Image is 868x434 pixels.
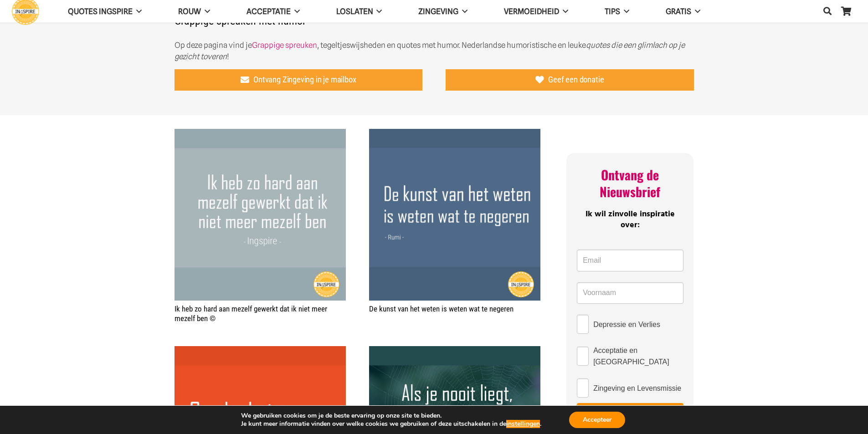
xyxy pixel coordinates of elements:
button: Schrijf me gratis in [577,403,683,422]
span: Zingeving en Levensmissie [593,383,681,394]
span: Depressie en Verlies [593,319,660,330]
a: De kunst van het weten is weten wat te negeren [369,130,540,139]
input: Zingeving en Levensmissie [577,378,589,398]
span: Acceptatie en [GEOGRAPHIC_DATA] [593,345,683,368]
span: Geef een donatie [548,75,604,85]
a: Zoeken [818,0,837,22]
input: Email [577,250,683,271]
a: Geef een donatie [446,69,694,91]
input: Voornaam [577,282,683,304]
a: De kunst van het weten is weten wat te negeren [369,304,514,313]
button: Accepteer [569,412,625,428]
a: Ontvang Zingeving in je mailbox [175,69,423,91]
span: VERMOEIDHEID [504,7,559,16]
a: Quote – Als je nooit liegt, hoef je veel minder te onthouden [369,347,540,356]
span: Acceptatie [247,7,291,16]
a: Ik heb zo hard aan mezelf gewerkt dat ik niet meer mezelf ben © [175,304,327,322]
button: instellingen [506,420,540,428]
span: QUOTES INGSPIRE [68,7,133,16]
input: Acceptatie en [GEOGRAPHIC_DATA] [577,347,589,366]
span: Ontvang Zingeving in je mailbox [253,75,356,85]
a: Oordeel niet, verbaas je slechts [175,347,346,356]
em: quotes die een glimlach op je gezicht toveren [175,41,685,61]
p: We gebruiken cookies om je de beste ervaring op onze site te bieden. [241,412,541,420]
input: Depressie en Verlies [577,315,589,334]
span: Ontvang de Nieuwsbrief [600,165,660,200]
a: Ik heb zo hard aan mezelf gewerkt dat ik niet meer mezelf ben © [175,130,346,139]
span: GRATIS [666,7,691,16]
p: Je kunt meer informatie vinden over welke cookies we gebruiken of deze uitschakelen in de . [241,420,541,428]
span: Zingeving [418,7,458,16]
span: Ik wil zinvolle inspiratie over: [586,208,675,231]
p: Op deze pagina vind je , tegeltjeswijsheden en quotes met humor. Nederlandse humoristische en leu... [175,40,694,62]
a: Grappige spreuken [252,41,317,50]
span: ROUW [178,7,201,16]
span: Loslaten [336,7,373,16]
span: TIPS [605,7,620,16]
img: Spreuk van Rumi: De kunst van het weten is weten wat te negeren | ingspire.nl [369,129,540,300]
